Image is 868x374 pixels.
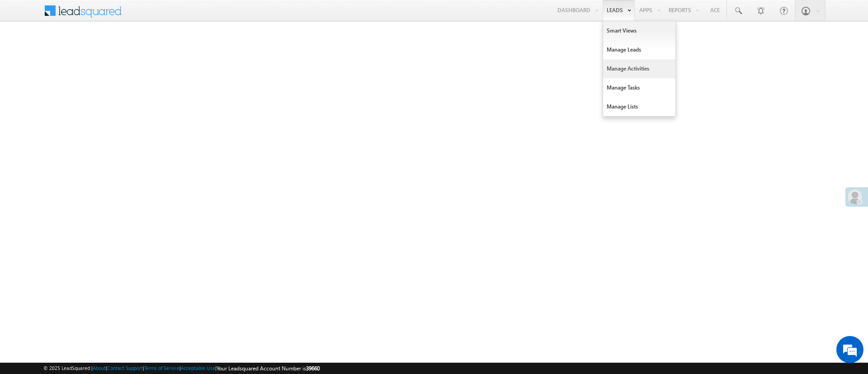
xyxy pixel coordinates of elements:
[306,365,320,372] span: 39660
[603,59,675,78] a: Manage Activities
[144,365,179,371] a: Terms of Service
[12,84,165,271] textarea: Type your message and hit 'Enter'
[43,364,320,373] span: © 2025 LeadSquared | | | | |
[603,97,675,116] a: Manage Lists
[15,47,38,59] img: d_60004797649_company_0_60004797649
[107,365,143,371] a: Contact Support
[603,78,675,97] a: Manage Tasks
[181,365,215,371] a: Acceptable Use
[123,279,164,291] em: Start Chat
[93,365,106,371] a: About
[603,40,675,59] a: Manage Leads
[47,47,152,59] div: Chat with us now
[217,365,320,372] span: Your Leadsquared Account Number is
[148,5,170,26] div: Minimize live chat window
[603,21,675,40] a: Smart Views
